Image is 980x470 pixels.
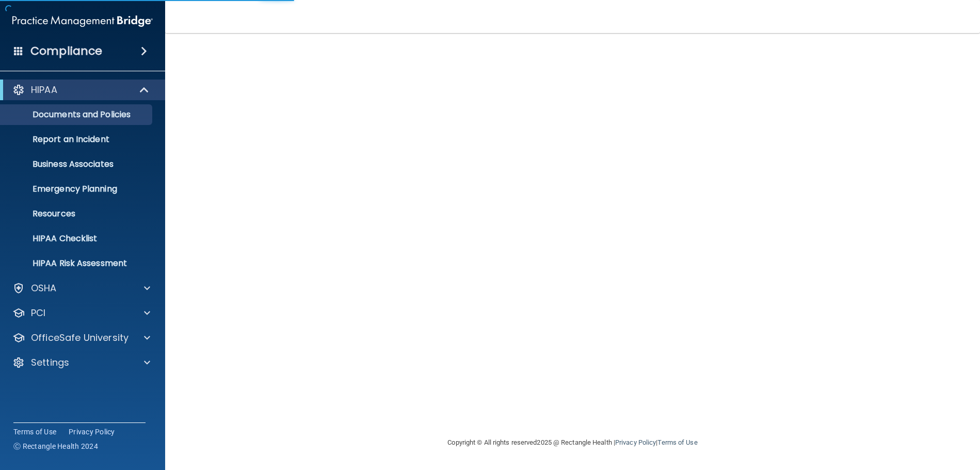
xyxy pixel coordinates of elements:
p: Settings [31,356,69,369]
a: HIPAA [12,84,150,96]
a: PCI [12,307,150,319]
p: OfficeSafe University [31,332,128,344]
div: Copyright © All rights reserved 2025 @ Rectangle Health | | [384,426,761,459]
p: Business Associates [7,159,148,169]
a: Terms of Use [13,427,56,437]
a: OfficeSafe University [12,332,150,344]
h4: Compliance [30,44,102,58]
a: Terms of Use [657,438,697,446]
p: PCI [31,307,45,319]
p: Documents and Policies [7,109,148,120]
p: HIPAA Risk Assessment [7,258,148,269]
a: Settings [12,356,150,369]
a: OSHA [12,282,150,294]
p: Resources [7,209,148,219]
span: Ⓒ Rectangle Health 2024 [13,441,98,451]
p: HIPAA Checklist [7,233,148,244]
p: Report an Incident [7,134,148,145]
p: HIPAA [31,84,57,96]
a: Privacy Policy [69,427,115,437]
a: Privacy Policy [615,438,656,446]
p: OSHA [31,282,57,294]
p: Emergency Planning [7,184,148,194]
img: PMB logo [12,11,153,32]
